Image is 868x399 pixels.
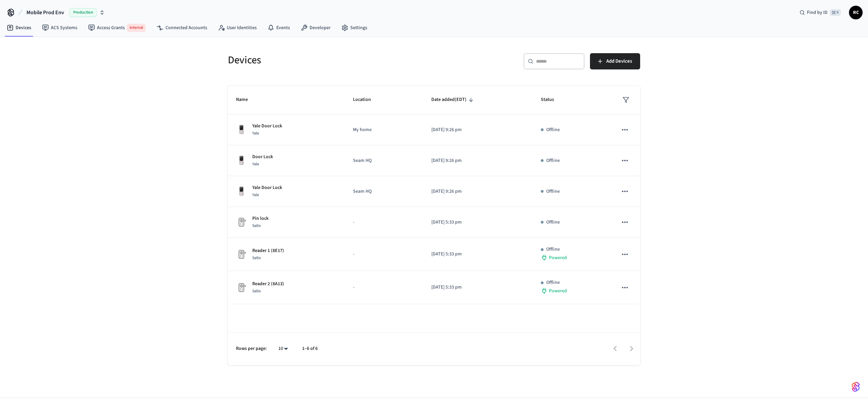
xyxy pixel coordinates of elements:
p: Offline [546,219,560,226]
p: Rows per page: [236,345,267,352]
span: Powered [549,254,567,261]
img: Placeholder Lock Image [236,282,247,293]
p: Offline [546,157,560,164]
p: [DATE] 5:33 pm [431,251,525,258]
p: Pin lock [252,215,269,222]
button: Add Devices [590,53,640,69]
span: Internal [127,24,146,32]
a: Events [262,22,295,34]
a: ACS Systems [37,22,83,34]
div: 10 [275,344,291,354]
p: Offline [546,126,560,133]
p: [DATE] 9:26 pm [431,157,525,164]
span: Location [353,94,380,105]
img: Yale Assure Touchscreen Wifi Smart Lock, Satin Nickel, Front [236,186,247,197]
img: Yale Assure Touchscreen Wifi Smart Lock, Satin Nickel, Front [236,124,247,135]
a: Developer [295,22,336,34]
a: User Identities [213,22,262,34]
p: My home [353,126,415,133]
p: Seam HQ [353,188,415,195]
span: Powered [549,288,567,294]
a: Access GrantsInternal [83,21,151,35]
p: Offline [546,188,560,195]
span: Date added(EDT) [431,94,475,105]
p: - [353,284,415,291]
img: Yale Assure Touchscreen Wifi Smart Lock, Satin Nickel, Front [236,155,247,166]
span: Find by ID [807,9,828,16]
p: - [353,219,415,226]
img: SeamLogoGradient.69752ec5.svg [852,381,860,392]
p: Yale Door Lock [252,123,282,130]
span: Yale [252,161,259,167]
p: Offline [546,279,560,286]
span: Production [70,8,97,17]
span: Status [541,94,563,105]
span: Mobile Prod Env [26,8,64,17]
p: Yale Door Lock [252,184,282,191]
span: ⌘ K [830,9,841,16]
a: Settings [336,22,373,34]
p: [DATE] 9:26 pm [431,188,525,195]
a: Devices [1,22,37,34]
span: Salto [252,223,261,229]
h5: Devices [228,53,430,67]
p: Offline [546,246,560,253]
p: Seam HQ [353,157,415,164]
p: Reader 2 (8A13) [252,280,284,288]
p: [DATE] 5:33 pm [431,284,525,291]
a: Connected Accounts [151,22,213,34]
span: Add Devices [606,57,632,66]
p: 1–6 of 6 [302,345,318,352]
p: Reader 1 (8E17) [252,247,284,254]
p: Door Lock [252,153,273,161]
p: - [353,251,415,258]
span: Salto [252,288,261,294]
button: RC [849,6,863,19]
span: Name [236,94,257,105]
div: Find by ID⌘ K [794,6,846,19]
span: Yale [252,130,259,136]
p: [DATE] 5:33 pm [431,219,525,226]
span: Salto [252,255,261,261]
p: [DATE] 9:26 pm [431,126,525,133]
img: Placeholder Lock Image [236,249,247,260]
table: sticky table [228,86,640,304]
span: Yale [252,192,259,198]
img: Placeholder Lock Image [236,217,247,228]
span: RC [850,6,862,19]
